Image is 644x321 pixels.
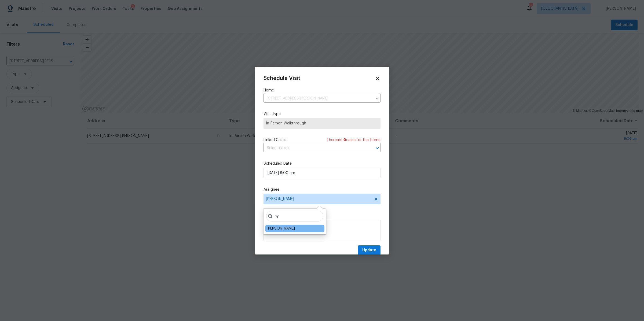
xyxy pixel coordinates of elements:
span: There are case s for this home [327,137,380,143]
label: Visit Type [264,111,380,117]
button: Update [358,245,380,255]
span: 0 [343,138,346,142]
input: M/D/YYYY [264,168,380,178]
label: Assignee [264,187,380,192]
span: Linked Cases [264,137,287,143]
span: Update [362,247,376,254]
input: Select cases [264,144,365,152]
span: In-Person Walkthrough [266,121,378,126]
div: [PERSON_NAME] [267,226,295,231]
span: [PERSON_NAME] [266,197,371,201]
input: Enter in an address [264,94,372,103]
span: Schedule Visit [264,76,300,81]
label: Scheduled Date [264,161,380,166]
label: Home [264,88,380,93]
span: Close [375,75,380,81]
button: Open [374,144,381,152]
